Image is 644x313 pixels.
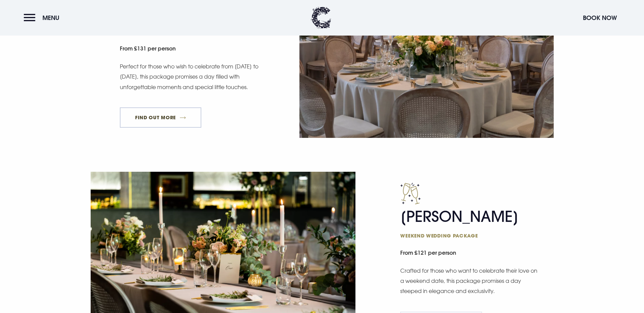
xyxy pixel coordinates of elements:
button: Book Now [579,11,620,25]
span: Menu [42,14,59,22]
small: From £121 per person [400,246,553,261]
p: Perfect for those who wish to celebrate from [DATE] to [DATE], this package promises a day filled... [120,61,259,92]
img: Clandeboye Lodge [311,7,331,29]
small: From £131 per person [120,42,262,57]
button: Menu [24,11,63,25]
span: Weekend wedding package [400,232,533,239]
img: Champagne icon [400,183,421,204]
a: FIND OUT MORE [120,107,202,128]
p: Crafted for those who want to celebrate their love on a weekend date, this package promises a day... [400,266,539,296]
h2: [PERSON_NAME] [400,208,533,239]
